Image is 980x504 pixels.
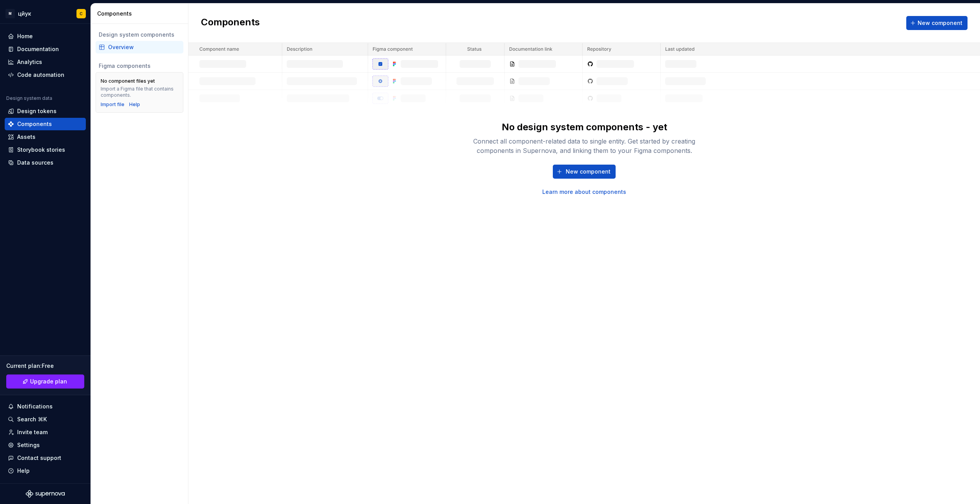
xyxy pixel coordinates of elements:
div: М [5,9,15,18]
a: Home [5,30,86,43]
div: Storybook stories [17,146,65,154]
div: С [80,11,83,17]
div: No design system components - yet [502,121,667,133]
a: Settings [5,439,86,451]
div: Figma components [99,62,180,70]
div: Code automation [17,71,64,79]
div: Invite team [17,428,48,436]
svg: Supernova Logo [26,490,65,498]
div: Components [17,120,52,128]
a: Storybook stories [5,144,86,156]
button: Help [5,465,86,477]
button: Search ⌘K [5,413,86,426]
button: Notifications [5,400,86,413]
a: Code automation [5,69,86,81]
a: Data sources [5,156,86,169]
div: Home [17,32,33,40]
span: Upgrade plan [30,378,67,385]
a: Help [129,101,140,108]
div: Contact support [17,454,61,462]
a: Learn more about components [542,188,626,196]
div: Assets [17,133,36,141]
a: Components [5,118,86,130]
a: Upgrade plan [6,374,84,389]
button: Import file [101,101,124,108]
span: New component [918,19,962,27]
a: Analytics [5,56,86,68]
div: Design tokens [17,107,57,115]
a: Overview [96,41,183,53]
button: New component [553,165,616,179]
h2: Components [201,16,260,30]
div: Search ⌘K [17,415,47,423]
div: Help [17,467,30,475]
div: Notifications [17,403,53,410]
div: Data sources [17,159,53,167]
div: No component files yet [101,78,155,84]
div: Settings [17,441,40,449]
a: Documentation [5,43,86,55]
button: МцйукС [2,5,89,22]
span: New component [566,168,611,176]
div: Current plan : Free [6,362,84,370]
a: Design tokens [5,105,86,117]
div: Components [97,10,185,18]
div: Design system data [6,95,52,101]
div: Connect all component-related data to single entity. Get started by creating components in Supern... [460,137,709,155]
div: Overview [108,43,180,51]
button: New component [906,16,968,30]
div: цйук [18,10,31,18]
a: Invite team [5,426,86,438]
div: Analytics [17,58,42,66]
div: Import a Figma file that contains components. [101,86,178,98]
button: Contact support [5,452,86,464]
div: Design system components [99,31,180,39]
a: Assets [5,131,86,143]
div: Documentation [17,45,59,53]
